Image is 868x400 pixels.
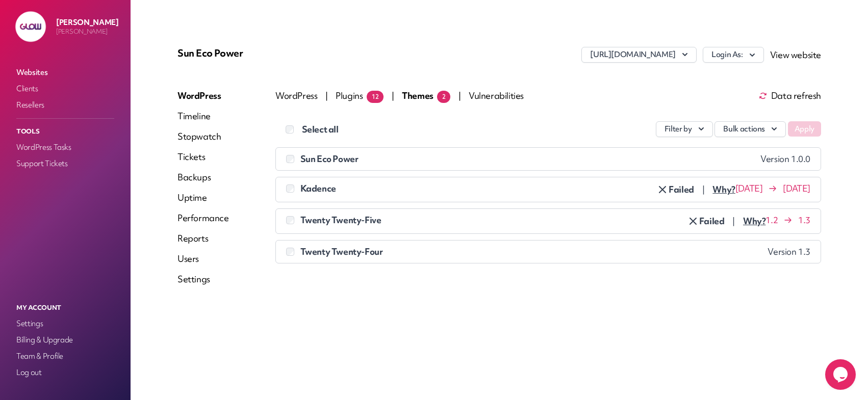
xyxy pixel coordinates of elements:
a: Clients [14,82,116,96]
span: | [694,184,713,195]
a: Stopwatch [177,130,229,143]
button: Filter by [656,121,713,137]
p: My Account [14,301,116,314]
a: Tickets [177,151,229,163]
span: Sun Eco Power [300,153,359,165]
span: Version 1.0.0 [760,154,810,164]
span: | [458,90,461,101]
span: WordPress [275,90,319,101]
span: | [325,90,328,101]
a: Backups [177,171,229,183]
p: [PERSON_NAME] [56,17,118,28]
a: Websites [14,65,116,79]
a: Team & Profile [14,349,116,363]
a: Log out [14,365,116,380]
a: Support Tickets [14,156,116,171]
a: Timeline [177,110,229,122]
a: Settings [14,316,116,331]
span: 2 [437,91,451,103]
a: Billing & Upgrade [14,333,116,347]
span: Twenty Twenty-Five [300,214,381,226]
span: 1.2 1.3 [765,215,810,225]
a: Uptime [177,192,229,204]
a: Users [177,253,229,265]
span: Version 1.3 [768,247,810,257]
p: [PERSON_NAME] [56,28,118,36]
span: Data refresh [759,92,821,100]
a: WordPress Tasks [14,140,116,154]
span: Plugins [336,90,384,101]
label: Select all [302,123,339,136]
a: Reports [177,232,229,245]
p: Tools [14,125,116,138]
iframe: chat widget [825,359,858,390]
span: Twenty Twenty-Four [300,246,383,257]
button: Bulk actions [714,121,786,137]
p: Sun Eco Power [177,47,392,59]
button: Login As: [703,47,764,63]
a: Performance [177,212,229,224]
span: Vulnerabilities [469,90,524,101]
span: 12 [367,91,384,103]
span: Click here to see details [712,184,735,195]
a: Resellers [14,98,116,112]
a: WordPress [177,90,229,102]
span: Click here to remove it [656,183,694,196]
span: | [392,90,394,101]
span: | [724,216,743,226]
a: Settings [177,273,229,285]
span: Kadence [300,182,336,194]
a: View website [770,49,821,61]
button: Apply [788,121,821,137]
button: [URL][DOMAIN_NAME] [581,47,697,63]
span: [DATE] [DATE] [735,183,810,194]
span: Themes [402,90,450,101]
span: Click here to remove it [687,215,725,227]
span: Click here to see details [743,216,765,226]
